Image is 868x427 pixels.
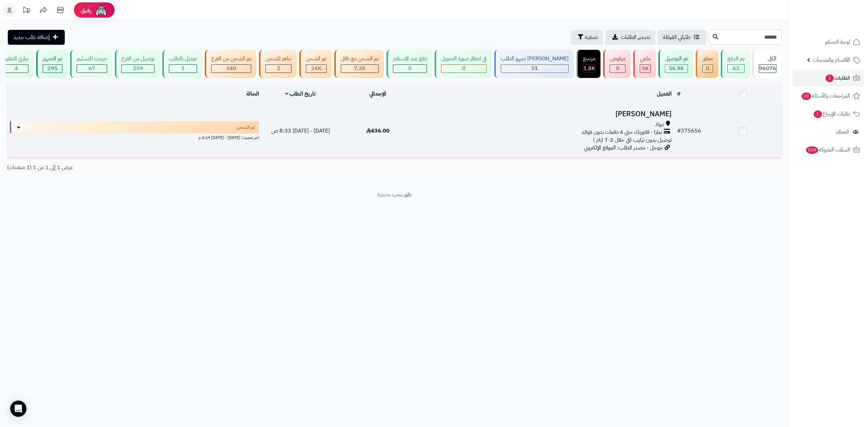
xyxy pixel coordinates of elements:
[433,50,493,78] a: في انتظار صورة التحويل 0
[10,134,259,141] div: اخر تحديث: [DATE] - [DATE] 3:19 م
[47,64,58,73] span: 295
[35,50,69,78] a: تم التجهيز 295
[793,124,864,140] a: العملاء
[501,55,569,63] div: [PERSON_NAME] تجهيز الطلب
[43,65,62,73] div: 295
[333,50,385,78] a: تم الشحن مع ناقل 7.2K
[642,64,649,73] span: 5K
[385,50,433,78] a: دفع عند الاستلام 0
[4,55,28,63] div: جاري التنفيذ
[610,55,626,63] div: مرفوض
[825,37,850,47] span: لوحة التحكم
[805,145,850,155] span: السلات المتروكة
[493,50,575,78] a: [PERSON_NAME] تجهيز الطلب 51
[655,121,664,128] span: تبوك
[43,55,62,63] div: تم التجهيز
[677,90,680,98] a: #
[169,65,197,73] div: 1
[733,64,739,73] span: 63
[694,50,719,78] a: معلق 0
[813,55,850,65] span: الأقسام والمنتجات
[408,64,412,73] span: 0
[584,144,663,152] span: جوجل - مصدر الطلب: الموقع الإلكتروني
[657,50,694,78] a: تم التوصيل 56.9K
[814,110,822,118] span: 1
[2,164,394,171] div: عرض 1 إلى 1 من 1 (1 صفحات)
[441,65,486,73] div: 0
[285,90,316,98] a: تاريخ الطلب
[366,127,390,135] span: 436.00
[122,65,154,73] div: 259
[616,64,619,73] span: 0
[258,50,298,78] a: جاهز للشحن 2
[583,65,595,73] div: 1834
[377,190,390,199] a: متجرة
[419,110,671,118] h3: [PERSON_NAME]
[203,50,258,78] a: تم الشحن من الفرع 340
[585,33,598,41] span: تصفية
[265,55,292,63] div: جاهز للشحن
[306,55,327,63] div: تم الشحن
[13,33,50,41] span: إضافة طلب جديد
[15,64,18,73] span: 4
[802,93,811,100] span: 20
[806,146,818,154] span: 509
[640,55,651,63] div: ملغي
[728,65,744,73] div: 63
[793,34,864,50] a: لوحة التحكم
[266,65,291,73] div: 2
[161,50,203,78] a: تعديل بالطلب 1
[632,50,657,78] a: ملغي 5K
[10,401,26,417] div: Open Intercom Messenger
[793,142,864,158] a: السلات المتروكة509
[271,127,330,135] span: [DATE] - [DATE] 8:33 ص
[4,65,28,73] div: 4
[571,30,603,45] button: تصفية
[663,33,691,41] span: طلباتي المُوكلة
[801,91,850,101] span: المراجعات والأسئلة
[581,128,662,136] span: تمارا - فاتورتك حتى 4 دفعات بدون فوائد
[88,64,95,73] span: 67
[793,106,864,122] a: طلبات الإرجاع1
[759,64,776,73] span: 96076
[77,55,107,63] div: خرجت للتسليم
[640,65,650,73] div: 4993
[593,136,672,144] span: توصيل بدون تركيب (في خلال 2-7 ايام )
[393,65,427,73] div: 0
[826,75,834,82] span: 2
[605,30,655,45] a: تصدير الطلبات
[462,64,466,73] span: 0
[531,64,538,73] span: 51
[727,55,745,63] div: تم الدفع
[610,65,625,73] div: 0
[311,64,321,73] span: 24K
[702,55,713,63] div: معلق
[677,127,681,135] span: #
[759,55,776,63] div: الكل
[836,127,849,137] span: العملاء
[298,50,333,78] a: تم الشحن 24K
[81,6,92,14] span: رفيق
[813,109,850,119] span: طلبات الإرجاع
[18,3,35,19] a: تحديثات المنصة
[575,50,602,78] a: مرتجع 1.8K
[706,64,709,73] span: 0
[602,50,632,78] a: مرفوض 0
[719,50,751,78] a: تم الدفع 63
[181,64,185,73] span: 1
[501,65,568,73] div: 51
[226,64,236,73] span: 340
[793,88,864,104] a: المراجعات والأسئلة20
[354,64,366,73] span: 7.2K
[583,55,595,63] div: مرتجع
[114,50,161,78] a: توصيل من الفرع 259
[621,33,650,41] span: تصدير الطلبات
[211,55,251,63] div: تم الشحن من الفرع
[793,70,864,86] a: الطلبات2
[133,64,143,73] span: 259
[665,55,688,63] div: تم التوصيل
[8,30,65,45] a: إضافة طلب جديد
[657,30,706,45] a: طلباتي المُوكلة
[69,50,114,78] a: خرجت للتسليم 67
[369,90,386,98] a: الإجمالي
